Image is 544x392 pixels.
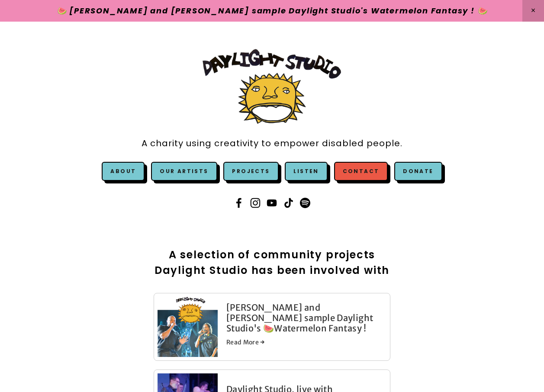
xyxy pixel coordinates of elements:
a: Donate [394,162,442,181]
a: Projects [223,162,278,181]
img: Snoop Dogg and Dr. Dre sample Daylight Studio's 🍉Watermelon Fantasy ! [152,297,223,357]
a: Contact [334,162,388,181]
a: Our Artists [151,162,217,181]
a: A charity using creativity to empower disabled people. [142,134,402,153]
img: Daylight Studio [203,49,341,124]
a: Read More → [226,338,386,347]
a: Listen [293,167,319,175]
a: [PERSON_NAME] and [PERSON_NAME] sample Daylight Studio's 🍉Watermelon Fantasy ! [226,302,373,334]
a: Snoop Dogg and Dr. Dre sample Daylight Studio's 🍉Watermelon Fantasy ! [158,297,226,357]
a: About [110,167,136,175]
h2: A selection of community projects Daylight Studio has been involved with [154,247,390,278]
